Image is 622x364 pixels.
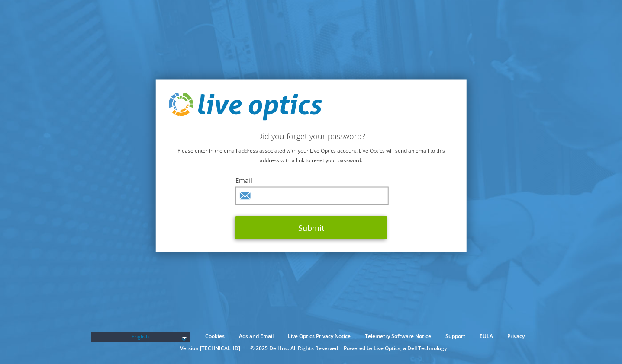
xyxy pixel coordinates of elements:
[168,146,454,165] p: Please enter in the email address associated with your Live Optics account. Live Optics will send...
[176,344,245,353] li: Version [TECHNICAL_ID]
[199,332,231,341] a: Cookies
[358,332,438,341] a: Telemetry Software Notice
[232,332,280,341] a: Ads and Email
[501,332,531,341] a: Privacy
[344,344,447,353] li: Powered by Live Optics, a Dell Technology
[281,332,357,341] a: Live Optics Privacy Notice
[246,344,342,353] li: © 2025 Dell Inc. All Rights Reserved
[168,131,454,141] h2: Did you forget your password?
[439,332,472,341] a: Support
[473,332,500,341] a: EULA
[96,332,186,342] span: English
[235,216,387,239] button: Submit
[235,176,387,185] label: Email
[168,92,322,121] img: live_optics_svg.svg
